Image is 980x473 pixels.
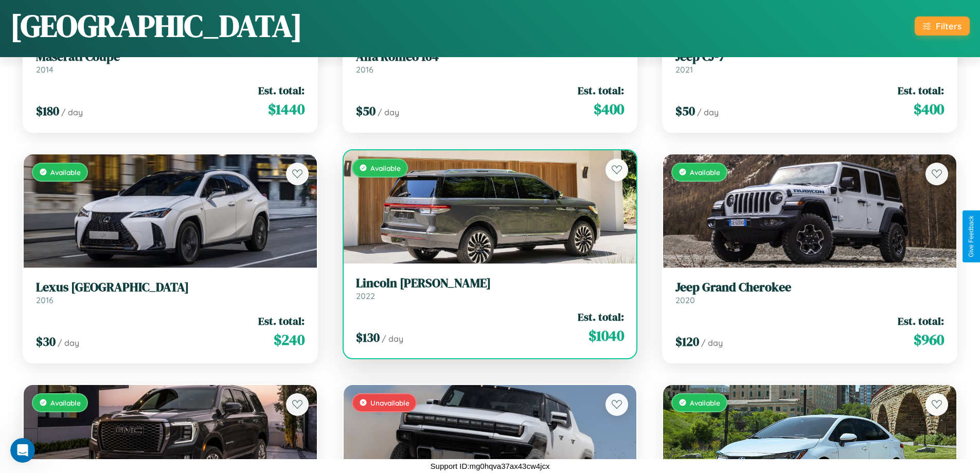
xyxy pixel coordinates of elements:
span: Est. total: [898,313,944,328]
h3: Jeep CJ-7 [675,49,944,64]
a: Alfa Romeo 1642016 [356,49,625,75]
span: Est. total: [578,309,624,324]
span: 2016 [356,64,373,75]
span: 2020 [675,295,695,305]
span: / day [61,107,83,117]
span: Est. total: [258,313,305,328]
h3: Alfa Romeo 164 [356,49,625,64]
span: 2016 [36,295,54,305]
a: Maserati Coupe2014 [36,49,305,75]
span: Est. total: [898,83,944,98]
a: Jeep CJ-72021 [675,49,944,75]
span: / day [378,107,399,117]
div: Give Feedback [968,216,975,257]
span: $ 50 [356,102,376,119]
span: 2021 [675,64,693,75]
span: Available [370,164,401,172]
span: $ 50 [675,102,695,119]
h1: [GEOGRAPHIC_DATA] [10,5,302,47]
span: $ 240 [274,329,305,350]
span: / day [701,338,723,348]
p: Support ID: mg0hqva37ax43cw4jcx [431,459,550,473]
h3: Jeep Grand Cherokee [675,280,944,295]
a: Jeep Grand Cherokee2020 [675,280,944,305]
span: $ 120 [675,333,699,350]
span: $ 130 [356,329,380,346]
span: $ 960 [914,329,944,350]
a: Lincoln [PERSON_NAME]2022 [356,276,625,301]
span: 2022 [356,291,375,301]
a: Lexus [GEOGRAPHIC_DATA]2016 [36,280,305,305]
h3: Maserati Coupe [36,49,305,64]
span: $ 400 [914,99,944,119]
div: Filters [936,21,961,31]
span: Available [50,168,81,177]
h3: Lincoln [PERSON_NAME] [356,276,625,291]
span: 2014 [36,64,54,75]
span: $ 1440 [268,99,305,119]
span: / day [382,334,403,344]
h3: Lexus [GEOGRAPHIC_DATA] [36,280,305,295]
span: / day [58,338,79,348]
span: / day [697,107,719,117]
span: Available [690,398,720,407]
span: Available [50,398,81,407]
span: $ 180 [36,102,59,119]
span: Est. total: [258,83,305,98]
span: Available [690,168,720,177]
span: $ 1040 [589,325,624,346]
span: $ 400 [594,99,624,119]
button: Filters [915,16,970,36]
span: $ 30 [36,333,56,350]
span: Est. total: [578,83,624,98]
span: Unavailable [370,398,409,407]
iframe: Intercom live chat [10,438,35,463]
